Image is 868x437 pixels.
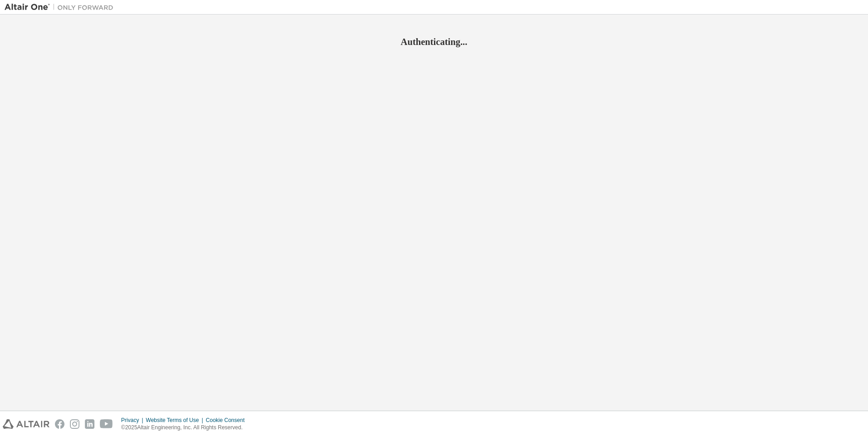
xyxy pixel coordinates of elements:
[100,419,113,429] img: youtube.svg
[85,419,94,429] img: linkedin.svg
[146,417,206,424] div: Website Terms of Use
[3,419,49,429] img: altair_logo.svg
[5,36,863,48] h2: Authenticating...
[70,419,79,429] img: instagram.svg
[121,424,250,432] p: © 2025 Altair Engineering, Inc. All Rights Reserved.
[55,419,64,429] img: facebook.svg
[5,3,118,12] img: Altair One
[121,417,146,424] div: Privacy
[206,417,250,424] div: Cookie Consent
